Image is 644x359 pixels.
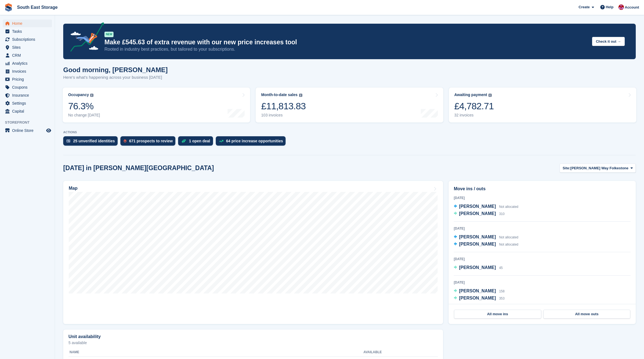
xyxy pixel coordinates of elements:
[69,186,78,191] h2: Map
[66,22,104,54] img: price-adjustments-announcement-icon-8257ccfd72463d97f412b2fc003d46551f7dbcb40ab6d574587a9cd5c0d94...
[454,113,494,118] div: 32 invoices
[3,83,52,91] a: menu
[63,136,120,148] a: 25 unverified identities
[3,43,52,51] a: menu
[459,211,496,216] span: [PERSON_NAME]
[606,4,613,10] span: Help
[12,36,45,43] span: Subscriptions
[363,348,409,357] th: Available
[216,136,289,148] a: 64 price increase opportunities
[459,265,496,270] span: [PERSON_NAME]
[178,136,215,148] a: 1 open deal
[499,297,505,300] span: 353
[499,243,518,246] span: Not allocated
[261,93,297,97] div: Month-to-date sales
[454,234,518,241] a: [PERSON_NAME] Not allocated
[3,51,52,59] a: menu
[12,51,45,59] span: CRM
[449,88,636,123] a: Awaiting payment £4,782.71 32 invoices
[120,136,178,148] a: 671 prospects to review
[454,186,631,192] h2: Move ins / outs
[454,226,631,231] div: [DATE]
[499,205,518,209] span: Not allocated
[488,94,492,97] img: icon-info-grey-7440780725fd019a000dd9b08b2336e03edf1995a4989e88bcd33f0948082b44.svg
[454,264,503,271] a: [PERSON_NAME] 45
[454,195,631,200] div: [DATE]
[261,100,306,112] div: £11,813.83
[12,91,45,99] span: Insurance
[454,310,541,319] a: All move ins
[12,28,45,35] span: Tasks
[104,38,588,46] p: Make £545.63 of extra revenue with our new price increases tool
[45,127,52,134] a: Preview store
[12,127,45,134] span: Online Store
[3,107,52,115] a: menu
[499,266,503,270] span: 45
[15,3,60,12] a: South East Storage
[454,280,631,285] div: [DATE]
[12,20,45,27] span: Home
[63,74,168,81] p: Here's what's happening across your business [DATE]
[499,289,505,293] span: 158
[68,93,89,97] div: Occupancy
[189,139,210,143] div: 1 open deal
[3,91,52,99] a: menu
[219,140,223,142] img: price_increase_opportunities-93ffe204e8149a01c8c9dc8f82e8f89637d9d84a8eef4429ea346261dce0b2c0.svg
[459,235,496,239] span: [PERSON_NAME]
[3,75,52,83] a: menu
[12,75,45,83] span: Pricing
[454,295,505,302] a: [PERSON_NAME] 353
[459,296,496,300] span: [PERSON_NAME]
[68,113,100,118] div: No change [DATE]
[459,242,496,246] span: [PERSON_NAME]
[63,88,250,123] a: Occupancy 76.3% No change [DATE]
[63,66,168,74] h1: Good morning, [PERSON_NAME]
[12,43,45,51] span: Sites
[256,88,443,123] a: Month-to-date sales £11,813.83 103 invoices
[68,334,101,339] h2: Unit availability
[104,46,588,52] p: Rooted in industry best practices, but tailored to your subscriptions.
[454,203,518,210] a: [PERSON_NAME] Not allocated
[226,139,283,143] div: 64 price increase opportunities
[618,4,624,10] img: Roger Norris
[459,289,496,293] span: [PERSON_NAME]
[625,5,639,10] span: Account
[63,181,443,324] a: Map
[261,113,306,118] div: 103 invoices
[5,120,55,125] span: Storefront
[3,127,52,134] a: menu
[63,130,636,134] p: ACTIONS
[4,3,13,12] img: stora-icon-8386f47178a22dfd0bd8f6a31ec36ba5ce8667c1dd55bd0f319d3a0aa187defe.svg
[73,139,115,143] div: 25 unverified identities
[454,288,505,295] a: [PERSON_NAME] 158
[12,67,45,75] span: Invoices
[90,94,93,97] img: icon-info-grey-7440780725fd019a000dd9b08b2336e03edf1995a4989e88bcd33f0948082b44.svg
[499,235,518,239] span: Not allocated
[570,165,628,171] span: [PERSON_NAME] Way Folkestone
[3,36,52,43] a: menu
[68,348,363,357] th: Name
[67,139,70,143] img: verify_identity-adf6edd0f0f0b5bbfe63781bf79b02c33cf7c696d77639b501bdc392416b5a36.svg
[12,59,45,67] span: Analytics
[454,100,494,112] div: £4,782.71
[181,139,186,143] img: deal-1b604bf984904fb50ccaf53a9ad4b4a5d6e5aea283cecdc64d6e3604feb123c2.svg
[3,28,52,35] a: menu
[12,107,45,115] span: Capital
[3,20,52,27] a: menu
[543,310,631,319] a: All move outs
[560,164,636,173] button: Site: [PERSON_NAME] Way Folkestone
[454,210,505,217] a: [PERSON_NAME] 310
[68,100,100,112] div: 76.3%
[129,139,173,143] div: 671 prospects to review
[579,4,590,10] span: Create
[459,204,496,209] span: [PERSON_NAME]
[3,67,52,75] a: menu
[68,341,438,345] p: 5 available
[454,257,631,262] div: [DATE]
[12,83,45,91] span: Coupons
[499,212,505,216] span: 310
[563,165,570,171] span: Site:
[454,93,487,97] div: Awaiting payment
[592,37,625,46] button: Check it out →
[299,94,302,97] img: icon-info-grey-7440780725fd019a000dd9b08b2336e03edf1995a4989e88bcd33f0948082b44.svg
